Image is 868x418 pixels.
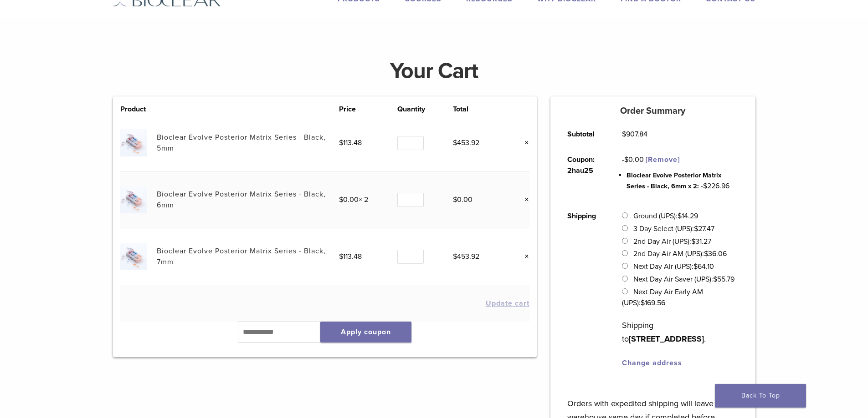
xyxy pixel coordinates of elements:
[622,318,738,346] p: Shipping to .
[622,358,682,368] a: Change address
[701,181,729,191] span: - 226.96
[678,212,698,221] bdi: 14.29
[106,60,762,82] h1: Your Cart
[339,138,343,147] span: $
[622,130,647,139] bdi: 907.84
[633,224,714,233] label: 3 Day Select (UPS):
[320,322,411,342] button: Apply coupon
[694,224,698,233] span: $
[678,212,682,221] span: $
[633,212,698,221] label: Ground (UPS):
[339,252,362,261] bdi: 113.48
[629,334,704,344] strong: [STREET_ADDRESS]
[557,203,612,376] th: Shipping
[550,106,755,116] h5: Order Summary
[713,275,717,284] span: $
[486,300,529,307] button: Update cart
[339,138,362,147] bdi: 113.48
[120,186,147,213] img: Bioclear Evolve Posterior Matrix Series - Black, 6mm
[633,237,711,246] label: 2nd Day Air (UPS):
[157,190,326,210] a: Bioclear Evolve Posterior Matrix Series - Black, 6mm
[339,195,343,204] span: $
[157,133,326,153] a: Bioclear Evolve Posterior Matrix Series - Black, 5mm
[157,247,326,267] a: Bioclear Evolve Posterior Matrix Series - Black, 7mm
[453,195,457,204] span: $
[518,137,529,149] a: Remove this item
[641,298,665,307] bdi: 169.56
[339,104,397,115] th: Price
[120,129,147,156] img: Bioclear Evolve Posterior Matrix Series - Black, 5mm
[518,251,529,262] a: Remove this item
[453,195,473,204] bdi: 0.00
[633,249,727,258] label: 2nd Day Air AM (UPS):
[622,130,626,139] span: $
[633,262,714,271] label: Next Day Air (UPS):
[694,224,714,233] bdi: 27.47
[612,147,749,203] td: -
[339,195,368,204] span: × 2
[453,138,479,147] bdi: 453.92
[453,104,506,115] th: Total
[703,181,707,191] span: $
[641,298,645,307] span: $
[339,252,343,261] span: $
[453,252,457,261] span: $
[453,252,479,261] bdi: 453.92
[624,155,644,164] span: 0.00
[704,249,708,258] span: $
[120,104,157,115] th: Product
[646,155,680,164] a: Remove 2hau25 coupon
[453,138,457,147] span: $
[557,147,612,203] th: Coupon: 2hau25
[693,262,698,271] span: $
[693,262,714,271] bdi: 64.10
[704,249,727,258] bdi: 36.06
[557,121,612,147] th: Subtotal
[624,155,628,164] span: $
[339,195,359,204] bdi: 0.00
[715,384,806,408] a: Back To Top
[691,237,695,246] span: $
[622,287,703,307] label: Next Day Air Early AM (UPS):
[120,243,147,270] img: Bioclear Evolve Posterior Matrix Series - Black, 7mm
[633,275,734,284] label: Next Day Air Saver (UPS):
[397,104,453,115] th: Quantity
[691,237,711,246] bdi: 31.27
[713,275,734,284] bdi: 55.79
[518,194,529,206] a: Remove this item
[627,171,721,190] span: Bioclear Evolve Posterior Matrix Series - Black, 6mm x 2:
